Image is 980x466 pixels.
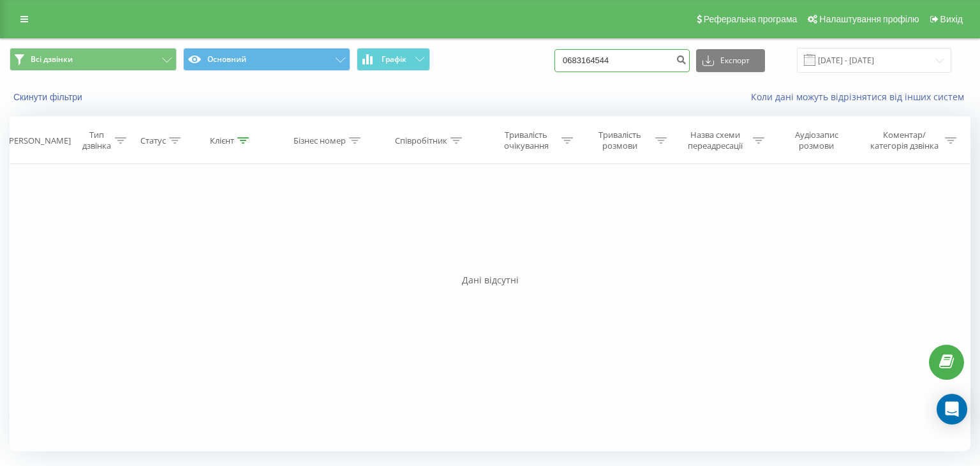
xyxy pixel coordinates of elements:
[867,130,942,151] div: Коментар/категорія дзвінка
[293,135,346,146] div: Бізнес номер
[681,130,750,151] div: Назва схеми переадресації
[779,130,854,151] div: Аудіозапис розмови
[10,91,89,103] button: Скинути фільтри
[183,48,350,71] button: Основний
[382,55,406,64] span: Графік
[140,135,166,146] div: Статус
[357,48,430,71] button: Графік
[6,135,71,146] div: [PERSON_NAME]
[588,130,652,151] div: Тривалість розмови
[210,135,234,146] div: Клієнт
[554,49,690,72] input: Пошук за номером
[704,14,798,24] span: Реферальна програма
[819,14,919,24] span: Налаштування профілю
[10,48,177,71] button: Всі дзвінки
[31,54,73,64] span: Всі дзвінки
[751,91,970,103] a: Коли дані можуть відрізнятися вiд інших систем
[696,49,765,72] button: Експорт
[395,135,447,146] div: Співробітник
[940,14,963,24] span: Вихід
[10,274,970,287] div: Дані відсутні
[81,130,112,151] div: Тип дзвінка
[494,130,558,151] div: Тривалість очікування
[937,394,967,425] div: Open Intercom Messenger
